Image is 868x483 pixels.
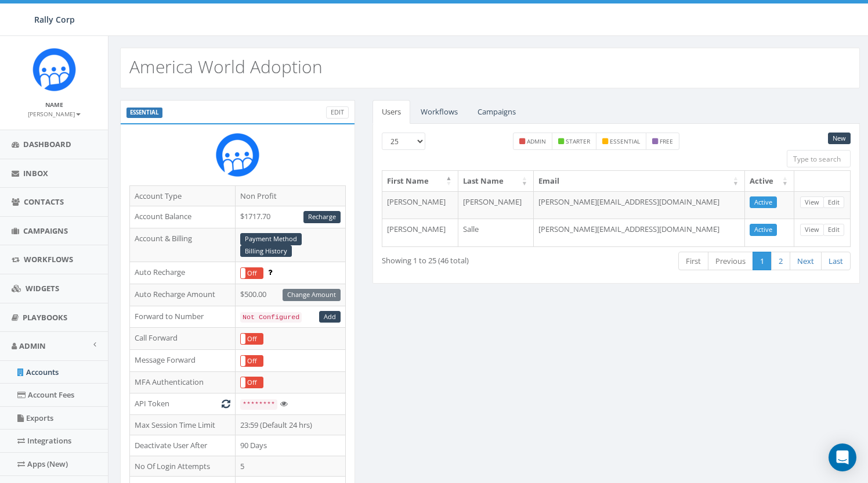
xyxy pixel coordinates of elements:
[26,283,59,294] span: Widgets
[130,185,236,206] td: Account Type
[303,211,341,223] a: Recharge
[468,100,525,124] a: Campaigns
[241,268,263,278] label: Off
[745,171,794,191] th: Active: activate to sort column ascending
[660,137,673,145] small: free
[130,206,236,228] td: Account Balance
[829,443,856,471] div: Open Intercom Messenger
[240,245,292,257] a: Billing History
[771,252,790,271] a: 2
[240,377,263,388] div: OnOff
[130,371,236,393] td: MFA Authentication
[268,267,272,277] span: Enable to prevent campaign failure.
[34,14,75,25] span: Rally Corp
[382,191,458,219] td: [PERSON_NAME]
[566,137,590,145] small: starter
[32,48,76,91] img: Icon_1.png
[130,228,236,262] td: Account & Billing
[458,171,534,191] th: Last Name: activate to sort column ascending
[241,334,263,344] label: Off
[823,224,844,236] a: Edit
[24,254,73,264] span: Workflows
[678,252,708,271] a: First
[235,206,345,228] td: $1717.70
[458,219,534,246] td: Salle
[800,224,824,236] a: View
[130,284,236,306] td: Auto Recharge Amount
[241,377,263,388] label: Off
[235,185,345,206] td: Non Profit
[527,137,546,145] small: admin
[610,137,640,145] small: essential
[319,311,341,323] a: Add
[240,233,302,245] a: Payment Method
[235,284,345,306] td: $500.00
[240,355,263,367] div: OnOff
[130,435,236,456] td: Deactivate User After
[126,108,162,118] label: ESSENTIAL
[235,456,345,477] td: 5
[222,400,230,407] i: Generate New Token
[130,306,236,328] td: Forward to Number
[750,196,777,209] a: Active
[28,110,81,118] small: [PERSON_NAME]
[823,196,844,209] a: Edit
[534,171,745,191] th: Email: activate to sort column ascending
[130,414,236,435] td: Max Session Time Limit
[130,393,236,415] td: API Token
[750,224,777,236] a: Active
[129,57,323,76] h2: America World Adoption
[216,133,259,177] img: Rally_Corp_Icon.png
[534,219,745,246] td: [PERSON_NAME][EMAIL_ADDRESS][DOMAIN_NAME]
[458,191,534,219] td: [PERSON_NAME]
[235,435,345,456] td: 90 Days
[130,262,236,284] td: Auto Recharge
[130,328,236,350] td: Call Forward
[240,267,263,279] div: OnOff
[821,252,851,271] a: Last
[235,414,345,435] td: 23:59 (Default 24 hrs)
[19,341,46,351] span: Admin
[787,150,851,167] input: Type to search
[534,191,745,219] td: [PERSON_NAME][EMAIL_ADDRESS][DOMAIN_NAME]
[240,333,263,345] div: OnOff
[372,100,410,124] a: Users
[24,196,64,207] span: Contacts
[828,133,851,145] a: New
[753,252,772,271] a: 1
[790,252,822,271] a: Next
[23,139,71,149] span: Dashboard
[28,108,81,119] a: [PERSON_NAME]
[382,171,458,191] th: First Name: activate to sort column descending
[240,312,302,323] code: Not Configured
[326,106,349,119] a: Edit
[382,251,567,266] div: Showing 1 to 25 (46 total)
[130,456,236,477] td: No Of Login Attempts
[130,349,236,371] td: Message Forward
[411,100,467,124] a: Workflows
[23,312,67,323] span: Playbooks
[382,219,458,246] td: [PERSON_NAME]
[800,196,824,209] a: View
[23,226,68,236] span: Campaigns
[45,101,63,109] small: Name
[241,356,263,366] label: Off
[708,252,753,271] a: Previous
[23,168,48,178] span: Inbox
